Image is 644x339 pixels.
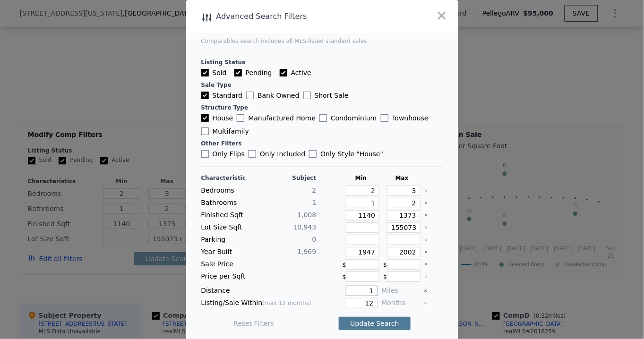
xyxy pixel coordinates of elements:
input: Sold [201,69,209,76]
span: 1,969 [297,248,316,255]
input: Only Included [249,150,256,158]
div: Lot Size Sqft [201,222,257,233]
div: Finished Sqft [201,210,257,220]
input: House [201,114,209,122]
button: Clear [424,201,428,205]
button: Reset [233,319,274,328]
input: Active [280,69,287,76]
span: 1 [312,199,317,206]
button: Clear [424,238,428,242]
div: $ [384,271,421,282]
span: 2 [312,186,317,194]
div: Price per Sqft [201,271,257,282]
div: Parking [201,235,257,245]
input: Townhouse [381,114,388,122]
div: Sale Price [201,259,257,270]
button: Clear [424,189,428,193]
div: Months [382,298,420,308]
label: Short Sale [303,91,349,100]
label: Condominium [319,113,377,123]
input: Bank Owned [246,92,254,99]
div: Max [384,174,421,182]
span: (max 12 months) [262,300,311,306]
span: 1,008 [297,211,316,219]
input: Only Flips [201,150,209,158]
div: Min [343,174,380,182]
div: Other Filters [201,140,443,147]
button: Clear [424,226,428,229]
input: Only Style "House" [309,150,317,158]
span: 10,943 [293,223,317,231]
button: Clear [424,301,428,305]
div: Listing/Sale Within [201,298,317,308]
button: Clear [424,289,428,293]
label: Only Flips [201,149,245,159]
label: Bank Owned [246,91,299,100]
input: Pending [234,69,242,76]
div: $ [343,259,380,270]
div: Characteristic [201,174,257,182]
div: Bathrooms [201,198,257,208]
button: Clear [424,263,428,266]
button: Update Search [339,317,410,330]
div: Comparables search includes all MLS-listed standard sales [201,37,443,45]
label: Sold [201,68,227,77]
input: Condominium [319,114,327,122]
input: Short Sale [303,92,311,99]
div: Year Built [201,247,257,257]
label: Manufactured Home [237,113,316,123]
label: Only Style " House " [309,149,383,159]
div: $ [343,271,380,282]
div: Distance [201,286,317,296]
input: Manufactured Home [237,114,244,122]
button: Clear [424,250,428,254]
label: Standard [201,91,243,100]
label: Townhouse [381,113,429,123]
label: House [201,113,233,123]
div: Sale Type [201,81,443,89]
label: Multifamily [201,127,249,136]
div: $ [384,259,421,270]
span: 0 [312,236,317,243]
label: Active [280,68,311,77]
div: Structure Type [201,104,443,111]
div: Listing Status [201,59,443,66]
label: Pending [234,68,272,77]
div: Miles [382,286,420,296]
input: Multifamily [201,127,209,135]
div: Bedrooms [201,186,257,196]
div: Subject [261,174,317,182]
button: Clear [424,213,428,217]
input: Standard [201,92,209,99]
button: Clear [424,275,428,279]
label: Only Included [249,149,305,159]
div: Advanced Search Filters [186,10,404,23]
